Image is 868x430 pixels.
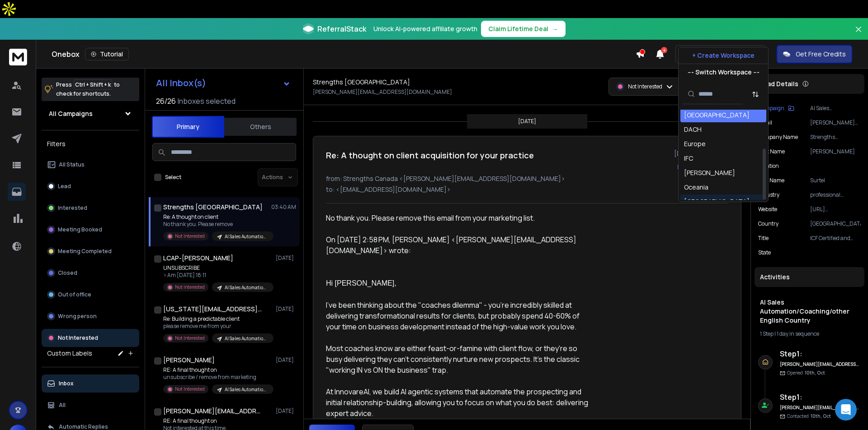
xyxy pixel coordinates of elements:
[163,323,272,330] p: please remove me from your
[787,370,825,376] p: Opened
[163,272,272,279] p: > Am [DATE] 18:11
[628,83,662,90] p: Not Interested
[780,361,859,368] h6: [PERSON_NAME][EMAIL_ADDRESS][DOMAIN_NAME]
[42,375,139,393] button: Inbox
[59,380,74,387] p: Inbox
[163,213,272,221] p: Re: A thought on client
[149,74,298,92] button: All Inbox(s)
[42,199,139,217] button: Interested
[661,47,667,53] span: 4
[758,206,777,213] p: website
[58,204,87,212] p: Interested
[677,162,694,171] button: Reply
[156,79,206,88] h1: All Inbox(s)
[85,48,129,60] button: Tutorial
[163,374,272,381] p: unsubscribe / remove from marketing
[175,233,205,240] p: Not Interested
[175,386,205,393] p: Not Interested
[758,134,798,141] p: Company Name
[810,235,861,242] p: ICF Certified and Gallup Certified Strengths Coach and Trainer
[777,45,852,63] button: Get Free Credits
[755,267,864,287] div: Activities
[811,413,831,419] span: 10th, Oct
[780,404,859,411] h6: [PERSON_NAME][EMAIL_ADDRESS][DOMAIN_NAME]
[225,386,268,393] p: AI Sales Automation/Financial/other English Country
[163,254,233,263] h1: LCAP-[PERSON_NAME]
[58,334,98,342] p: Not Interested
[42,329,139,347] button: Not Interested
[58,269,77,277] p: Closed
[56,80,120,98] p: Press to check for shortcuts.
[760,79,798,88] p: Lead Details
[271,203,296,211] p: 03:40 AM
[684,154,693,163] div: IFC
[58,226,102,233] p: Meeting Booked
[156,96,176,106] span: 26 / 26
[42,138,139,150] h3: Filters
[276,407,296,415] p: [DATE]
[42,396,139,414] button: All
[481,21,566,37] button: Claim Lifetime Deal→
[326,149,534,162] h1: Re: A thought on client acquisition for your practice
[679,47,768,64] button: + Create Workspace
[760,298,859,325] h1: AI Sales Automation/Coaching/other English Country
[42,242,139,260] button: Meeting Completed
[152,116,224,138] button: Primary
[326,174,728,183] p: from: Strengths Canada <[PERSON_NAME][EMAIL_ADDRESS][DOMAIN_NAME]>
[552,24,558,33] span: →
[175,284,205,291] p: Not Interested
[58,313,97,320] p: Wrong person
[684,125,702,134] div: DACH
[52,48,636,60] div: Onebox
[810,119,861,126] p: [PERSON_NAME][EMAIL_ADDRESS][DOMAIN_NAME]
[758,105,794,112] button: Campaign
[373,24,477,33] p: Unlock AI-powered affiliate growth
[58,183,71,190] p: Lead
[692,51,755,60] p: + Create Workspace
[810,220,861,227] p: [GEOGRAPHIC_DATA]
[810,148,861,155] p: [PERSON_NAME]
[746,85,764,103] button: Sort by Sort A-Z
[810,191,861,199] p: professional training & coaching
[684,183,708,192] div: Oceania
[163,356,215,365] h1: [PERSON_NAME]
[835,399,857,421] div: Open Intercom Messenger
[42,307,139,325] button: Wrong person
[758,249,771,256] p: State
[163,315,272,323] p: Re: Building a predictable client
[47,349,92,358] h3: Custom Labels
[780,392,859,402] h6: Step 1 :
[42,177,139,195] button: Lead
[684,197,750,206] div: [GEOGRAPHIC_DATA]
[49,109,93,118] h1: All Campaigns
[276,254,296,262] p: [DATE]
[787,413,831,420] p: Contacted
[796,50,846,59] p: Get Free Credits
[326,185,728,194] p: to: <[EMAIL_ADDRESS][DOMAIN_NAME]>
[276,305,296,313] p: [DATE]
[42,105,139,123] button: All Campaigns
[688,68,759,77] p: --- Switch Workspace ---
[225,284,268,291] p: AI Sales Automation/Financial/other English Country
[758,235,769,242] p: title
[684,168,735,177] div: [PERSON_NAME]
[760,330,774,338] span: 1 Step
[225,233,268,240] p: AI Sales Automation/Coaching/other English Country
[276,356,296,364] p: [DATE]
[326,234,590,267] blockquote: On [DATE] 2:58 PM, [PERSON_NAME] <[PERSON_NAME][EMAIL_ADDRESS][DOMAIN_NAME]> wrote:
[163,407,263,416] h1: [PERSON_NAME][EMAIL_ADDRESS][DOMAIN_NAME]
[42,221,139,239] button: Meeting Booked
[810,177,861,184] p: Surtel
[42,286,139,304] button: Out of office
[810,105,861,112] p: AI Sales Automation/Coaching/other English Country
[674,149,728,158] p: [DATE] : 03:40 am
[518,118,536,125] p: [DATE]
[684,139,706,148] div: Europe
[313,88,452,96] p: [PERSON_NAME][EMAIL_ADDRESS][DOMAIN_NAME]
[758,177,784,184] p: Last Name
[163,264,272,272] p: UNSUBSCRIBE
[780,348,859,359] h6: Step 1 :
[58,291,91,298] p: Out of office
[224,117,297,137] button: Others
[326,279,396,287] span: Hi [PERSON_NAME],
